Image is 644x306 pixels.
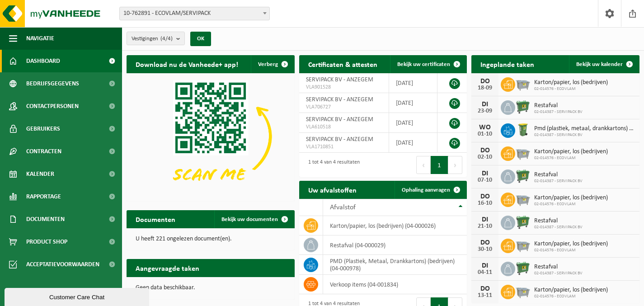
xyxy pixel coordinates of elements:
div: DO [476,78,494,85]
span: Karton/papier, los (bedrijven) [534,287,608,294]
span: VLA610518 [306,123,382,131]
h2: Uw afvalstoffen [299,181,366,198]
img: WB-2500-GAL-GY-01 [515,283,531,299]
td: PMD (Plastiek, Metaal, Drankkartons) (bedrijven) (04-000978) [323,255,467,275]
div: 21-10 [476,223,494,230]
span: Restafval [534,264,583,271]
span: Restafval [534,171,583,179]
span: Documenten [26,208,65,231]
span: 02-014387 - SERVIPACK BV [534,271,583,276]
div: 16-10 [476,200,494,207]
span: Bekijk uw documenten [221,217,278,222]
p: U heeft 221 ongelezen document(en). [136,236,286,242]
span: Kalender [26,163,54,185]
button: Previous [416,156,431,174]
span: VLA1710851 [306,143,382,151]
div: 30-10 [476,246,494,253]
span: 02-014387 - SERVIPACK BV [534,179,583,184]
span: 02-014576 - ECOVLAM [534,248,608,253]
span: SERVIPACK BV - ANZEGEM [306,76,373,83]
img: WB-2500-GAL-GY-01 [515,76,531,91]
div: DO [476,147,494,154]
div: WO [476,124,494,131]
span: Karton/papier, los (bedrijven) [534,148,608,155]
span: Bekijk uw kalender [576,61,623,67]
span: 02-014387 - SERVIPACK BV [534,225,583,230]
div: DO [476,239,494,246]
div: 04-11 [476,269,494,276]
span: VLA706727 [306,104,382,111]
span: 02-014576 - ECOVLAM [534,294,608,299]
span: Acceptatievoorwaarden [26,253,99,276]
span: Navigatie [26,27,54,50]
span: 02-014576 - ECOVLAM [534,86,608,92]
span: Vestigingen [132,32,173,46]
span: Bedrijfsgegevens [26,72,79,95]
span: SERVIPACK BV - ANZEGEM [306,116,373,123]
button: Next [448,156,462,174]
span: Pmd (plastiek, metaal, drankkartons) (bedrijven) [534,125,635,132]
span: 10-762891 - ECOVLAM/SERVIPACK [119,7,270,20]
span: Product Shop [26,231,67,253]
span: 02-014576 - ECOVLAM [534,202,608,207]
span: 10-762891 - ECOVLAM/SERVIPACK [120,7,269,20]
div: DO [476,285,494,292]
div: 07-10 [476,177,494,184]
span: 02-014387 - SERVIPACK BV [534,132,635,138]
img: WB-0660-HPE-GN-01 [515,168,531,184]
h2: Download nu de Vanheede+ app! [127,55,247,73]
span: Bekijk uw certificaten [397,61,450,67]
span: Restafval [534,102,583,109]
span: Gebruikers [26,118,60,140]
div: DO [476,193,494,200]
img: Download de VHEPlus App [127,73,295,199]
span: Contracten [26,140,61,163]
div: 23-09 [476,108,494,114]
td: restafval (04-000029) [323,235,467,255]
img: WB-2500-GAL-GY-01 [515,237,531,253]
span: Rapportage [26,185,61,208]
h2: Aangevraagde taken [127,259,208,277]
h2: Ingeplande taken [471,55,543,73]
td: [DATE] [389,133,437,153]
span: 02-014576 - ECOVLAM [534,155,608,161]
button: OK [190,32,211,46]
img: WB-2500-GAL-GY-01 [515,191,531,207]
div: 02-10 [476,154,494,160]
span: Ophaling aanvragen [402,187,450,193]
img: WB-0660-HPE-GN-01 [515,260,531,276]
td: [DATE] [389,73,437,93]
span: Karton/papier, los (bedrijven) [534,240,608,248]
count: (4/4) [160,36,173,42]
td: [DATE] [389,93,437,113]
td: [DATE] [389,113,437,133]
div: 13-11 [476,292,494,299]
div: DI [476,262,494,269]
span: Afvalstof [330,204,356,211]
a: Ophaling aanvragen [395,181,466,199]
span: VLA901528 [306,84,382,91]
a: Bekijk uw certificaten [390,55,466,73]
div: 01-10 [476,131,494,137]
span: Contactpersonen [26,95,79,118]
h2: Documenten [127,210,184,228]
img: WB-0240-HPE-GN-50 [515,122,531,137]
h2: Certificaten & attesten [299,55,386,73]
button: Verberg [251,55,294,73]
span: Dashboard [26,50,60,72]
span: SERVIPACK BV - ANZEGEM [306,96,373,103]
span: 02-014387 - SERVIPACK BV [534,109,583,115]
div: DI [476,170,494,177]
iframe: chat widget [5,286,151,306]
div: 1 tot 4 van 4 resultaten [304,155,360,175]
span: SERVIPACK BV - ANZEGEM [306,136,373,143]
td: karton/papier, los (bedrijven) (04-000026) [323,216,467,235]
img: WB-0660-HPE-GN-01 [515,214,531,230]
p: Geen data beschikbaar. [136,285,286,291]
div: DI [476,101,494,108]
span: Verberg [258,61,278,67]
td: verkoop items (04-001834) [323,275,467,294]
span: Karton/papier, los (bedrijven) [534,194,608,202]
img: WB-0660-HPE-GN-01 [515,99,531,114]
